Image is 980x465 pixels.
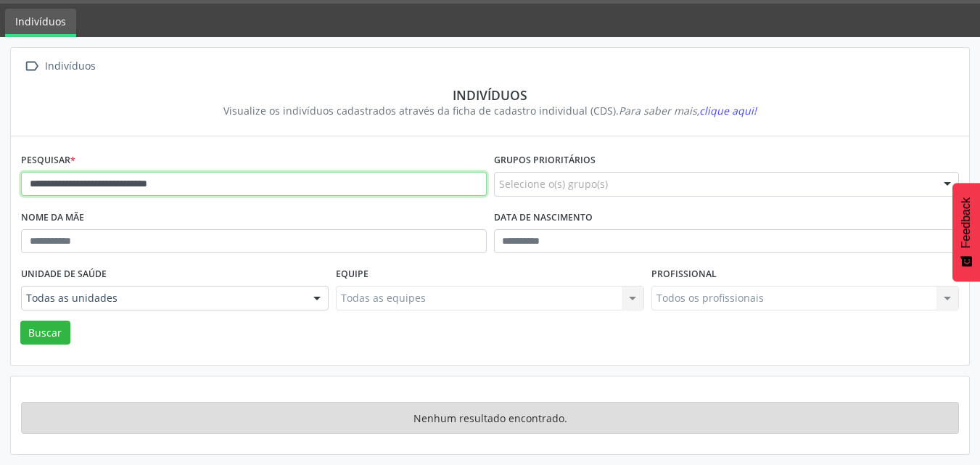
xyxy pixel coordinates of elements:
[499,176,608,192] span: Selecione o(s) grupo(s)
[21,56,42,77] i: 
[26,291,299,305] span: Todas as unidades
[960,197,973,248] span: Feedback
[336,263,368,286] label: Equipe
[31,103,949,118] div: Visualize os indivíduos cadastrados através da ficha de cadastro individual (CDS).
[21,263,107,286] label: Unidade de saúde
[31,87,949,103] div: Indivíduos
[494,207,593,229] label: Data de nascimento
[20,321,70,345] button: Buscar
[952,183,980,281] button: Feedback - Mostrar pesquisa
[21,402,959,434] div: Nenhum resultado encontrado.
[619,104,757,118] i: Para saber mais,
[699,104,757,118] span: clique aqui!
[21,207,84,229] label: Nome da mãe
[5,9,76,37] a: Indivíduos
[494,149,596,172] label: Grupos prioritários
[21,149,75,172] label: Pesquisar
[21,56,98,77] a:  Indivíduos
[651,263,717,286] label: Profissional
[42,56,98,77] div: Indivíduos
